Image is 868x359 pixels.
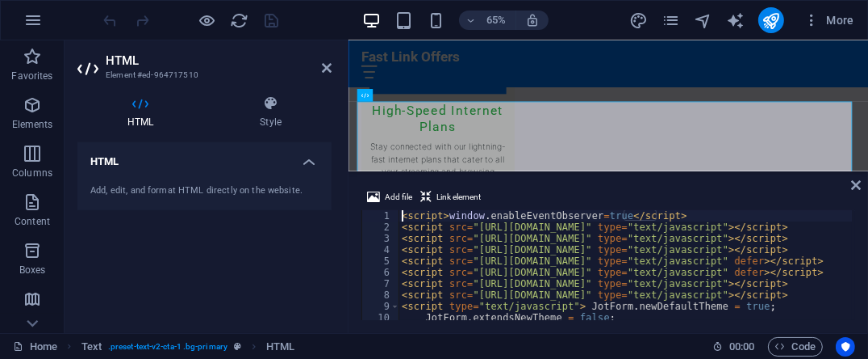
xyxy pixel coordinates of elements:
[365,188,415,207] button: Add file
[108,337,227,357] span: . preset-text-v2-cta-1 .bg-primary
[385,188,412,207] span: Add file
[694,11,713,30] button: navigator
[77,95,210,129] h4: HTML
[362,301,400,312] div: 9
[726,11,745,30] i: AI Writer
[797,7,861,33] button: More
[198,11,217,30] button: Click here to leave preview mode and continue editing
[525,13,540,27] i: On resize automatically adjust zoom level to fit chosen device.
[483,11,509,30] h6: 65%
[10,312,55,325] p: Accordion
[106,68,299,82] h3: Element #ed-964717510
[694,11,712,30] i: Navigator
[459,11,516,30] button: 65%
[712,337,755,357] h6: Session time
[362,222,400,233] div: 2
[266,337,294,357] span: Click to select. Double-click to edit
[803,12,854,28] span: More
[362,289,400,301] div: 8
[15,215,50,228] p: Content
[11,70,52,82] p: Favorites
[758,7,784,33] button: publish
[77,142,332,171] h4: HTML
[775,337,816,357] span: Code
[661,11,680,30] i: Pages (Ctrl+Alt+S)
[729,337,754,357] span: 00 00
[230,11,249,30] button: reload
[629,11,649,30] button: design
[81,337,102,357] span: Click to select. Double-click to edit
[362,256,400,267] div: 5
[106,53,332,68] h2: HTML
[90,184,319,198] div: Add, edit, and format HTML directly on the website.
[231,11,249,30] i: Reload page
[726,11,745,30] button: text_generator
[362,312,400,323] div: 10
[362,244,400,256] div: 4
[362,267,400,278] div: 6
[234,342,241,351] i: This element is a customizable preset
[210,95,332,129] h4: Style
[418,188,483,207] button: Link element
[12,118,53,131] p: Elements
[768,337,823,357] button: Code
[661,11,681,30] button: pages
[436,188,481,207] span: Link element
[762,11,780,30] i: Publish
[13,337,57,357] a: Click to cancel selection. Double-click to open Pages
[362,233,400,244] div: 3
[741,340,743,353] span: :
[362,278,400,289] div: 7
[12,167,52,179] p: Columns
[836,337,855,357] button: Usercentrics
[81,337,295,357] nav: breadcrumb
[362,210,400,222] div: 1
[629,11,648,30] i: Design (Ctrl+Alt+Y)
[19,264,46,277] p: Boxes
